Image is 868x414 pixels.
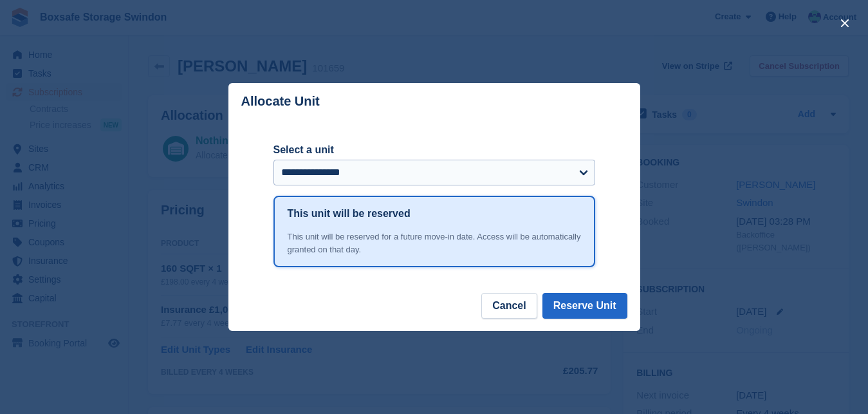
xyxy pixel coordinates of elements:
[241,94,320,109] p: Allocate Unit
[542,293,627,319] button: Reserve Unit
[288,231,581,256] div: This unit will be reserved for a future move-in date. Access will be automatically granted on tha...
[835,13,855,33] button: close
[288,206,411,221] h1: This unit will be reserved
[273,142,595,158] label: Select a unit
[481,293,537,319] button: Cancel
